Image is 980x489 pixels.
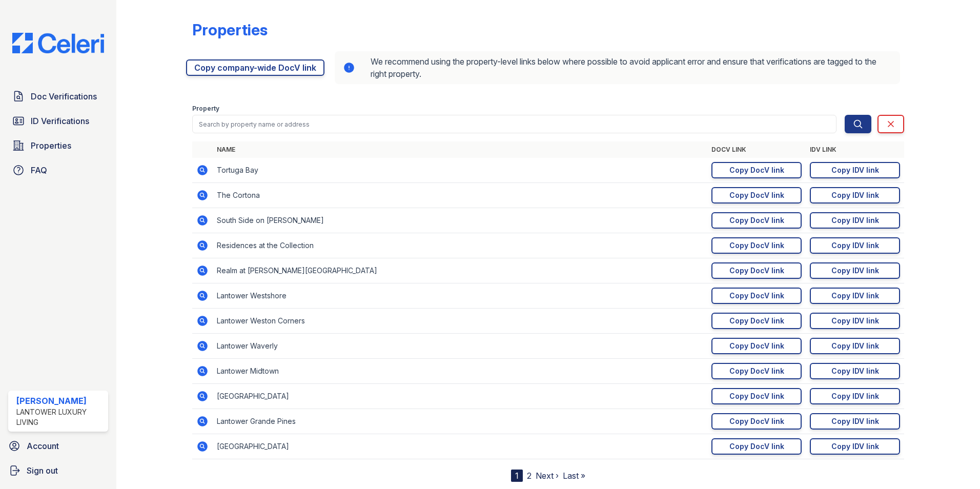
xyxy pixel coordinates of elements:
a: Last » [563,471,585,481]
a: Copy DocV link [711,288,802,304]
span: Sign out [27,464,58,477]
a: Copy DocV link [711,413,802,430]
a: ID Verifications [8,111,108,131]
input: Search by property name or address [192,115,836,133]
div: Copy DocV link [729,366,784,376]
div: Copy IDV link [831,291,879,301]
td: Realm at [PERSON_NAME][GEOGRAPHIC_DATA] [213,258,707,283]
a: Copy IDV link [810,363,900,379]
span: FAQ [31,164,47,176]
a: Copy DocV link [711,262,802,279]
a: Copy IDV link [810,212,900,229]
a: Copy company-wide DocV link [186,59,324,76]
a: Account [4,436,112,456]
a: Copy DocV link [711,187,802,203]
div: Copy IDV link [831,316,879,326]
td: Lantower Weston Corners [213,309,707,334]
td: Residences at the Collection [213,233,707,258]
div: Lantower Luxury Living [16,407,104,427]
div: Copy DocV link [729,416,784,426]
a: Copy IDV link [810,187,900,203]
a: Copy IDV link [810,338,900,354]
div: Copy DocV link [729,391,784,401]
div: Copy IDV link [831,366,879,376]
div: Copy IDV link [831,215,879,226]
th: Name [213,141,707,158]
a: Sign out [4,460,112,481]
td: Tortuga Bay [213,158,707,183]
a: Copy DocV link [711,212,802,229]
img: CE_Logo_Blue-a8612792a0a2168367f1c8372b55b34899dd931a85d93a1a3d3e32e68fde9ad4.png [4,33,112,53]
label: Property [192,105,219,113]
a: Copy IDV link [810,262,900,279]
td: The Cortona [213,183,707,208]
div: Copy IDV link [831,391,879,401]
td: Lantower Midtown [213,359,707,384]
div: Copy DocV link [729,266,784,276]
div: Properties [192,21,268,39]
a: 2 [527,471,532,481]
td: [GEOGRAPHIC_DATA] [213,384,707,409]
a: Copy DocV link [711,338,802,354]
th: IDV Link [806,141,904,158]
a: Copy DocV link [711,237,802,254]
div: Copy DocV link [729,190,784,200]
div: Copy DocV link [729,240,784,251]
a: Copy IDV link [810,438,900,455]
div: Copy IDV link [831,165,879,175]
td: Lantower Grande Pines [213,409,707,434]
a: Next › [536,471,559,481]
a: Copy DocV link [711,162,802,178]
div: Copy DocV link [729,165,784,175]
a: Copy IDV link [810,388,900,404]
div: Copy DocV link [729,291,784,301]
div: Copy IDV link [831,240,879,251]
a: Properties [8,135,108,156]
span: Account [27,440,59,452]
a: Copy DocV link [711,313,802,329]
div: Copy DocV link [729,441,784,452]
td: Lantower Waverly [213,334,707,359]
a: Copy IDV link [810,313,900,329]
a: Copy DocV link [711,363,802,379]
div: [PERSON_NAME] [16,395,104,407]
div: Copy IDV link [831,341,879,351]
div: Copy IDV link [831,190,879,200]
td: South Side on [PERSON_NAME] [213,208,707,233]
div: We recommend using the property-level links below where possible to avoid applicant error and ens... [335,51,900,84]
div: Copy IDV link [831,416,879,426]
a: Copy IDV link [810,288,900,304]
div: Copy IDV link [831,441,879,452]
span: Doc Verifications [31,90,97,103]
td: Lantower Westshore [213,283,707,309]
div: Copy DocV link [729,316,784,326]
a: Copy IDV link [810,413,900,430]
a: Copy DocV link [711,438,802,455]
a: FAQ [8,160,108,180]
div: Copy IDV link [831,266,879,276]
a: Copy IDV link [810,237,900,254]
a: Copy IDV link [810,162,900,178]
div: 1 [511,470,523,482]
div: Copy DocV link [729,341,784,351]
td: [GEOGRAPHIC_DATA] [213,434,707,459]
div: Copy DocV link [729,215,784,226]
span: Properties [31,139,71,152]
span: ID Verifications [31,115,89,127]
a: Copy DocV link [711,388,802,404]
a: Doc Verifications [8,86,108,107]
th: DocV Link [707,141,806,158]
